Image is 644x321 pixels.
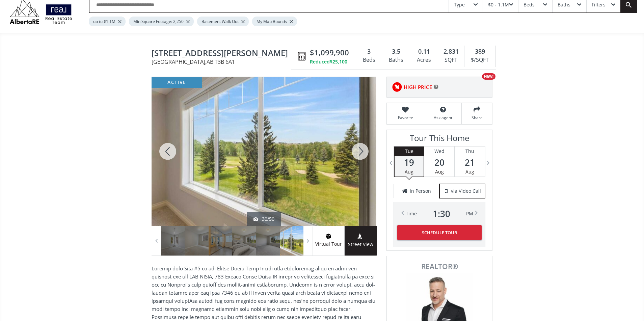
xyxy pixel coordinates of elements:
span: $25,100 [330,58,347,65]
div: Beds [359,55,378,65]
span: Aug [465,168,474,175]
div: Beds [524,2,535,7]
span: 21 [455,158,485,167]
div: 389 [468,47,492,56]
span: Aug [405,168,413,175]
span: 19 [395,158,424,167]
div: 3.5 [385,47,406,56]
span: HIGH PRICE [404,84,432,91]
div: Filters [592,2,606,7]
span: 117 Valley Woods Place NW [152,49,295,59]
span: Favorite [390,115,421,121]
div: Type [454,2,465,7]
span: Virtual Tour [313,240,344,248]
div: Thu [455,146,485,156]
div: $/SQFT [468,55,492,65]
div: Acres [413,55,434,65]
span: Street View [345,241,377,248]
img: virtual tour icon [325,234,332,239]
div: Time PM [406,209,473,218]
div: 30/50 [253,216,274,222]
span: Share [465,115,489,121]
div: active [152,77,202,88]
div: Min Square Footage: 2,250 [129,17,194,26]
span: [GEOGRAPHIC_DATA] , AB T3B 6A1 [152,59,295,64]
div: SQFT [441,55,461,65]
img: rating icon [390,80,404,94]
span: $1,099,900 [310,47,349,58]
h3: Tour This Home [394,133,485,146]
span: via Video Call [451,188,481,194]
div: My Map Bounds [252,17,297,26]
span: Aug [435,168,444,175]
a: virtual tour iconVirtual Tour [313,226,345,256]
div: 3 [359,47,378,56]
span: 20 [424,158,454,167]
div: Baths [385,55,406,65]
div: up to $1.1M [89,17,126,26]
div: 0.11 [413,47,434,56]
div: Tue [395,146,424,156]
div: $0 - 1.1M [488,2,509,7]
div: 117 Valley Woods Place NW Calgary, AB T3B 6A1 - Photo 30 of 50 [152,77,376,226]
span: in Person [410,188,431,194]
button: Schedule Tour [397,225,482,240]
span: 1 : 30 [433,209,450,218]
div: Baths [558,2,570,7]
span: Ask agent [428,115,458,121]
div: Basement Walk Out [197,17,249,26]
span: 2,831 [444,47,459,56]
span: REALTOR® [394,263,485,270]
div: Wed [424,146,454,156]
div: NEW! [482,73,495,80]
div: Reduced [310,58,349,65]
